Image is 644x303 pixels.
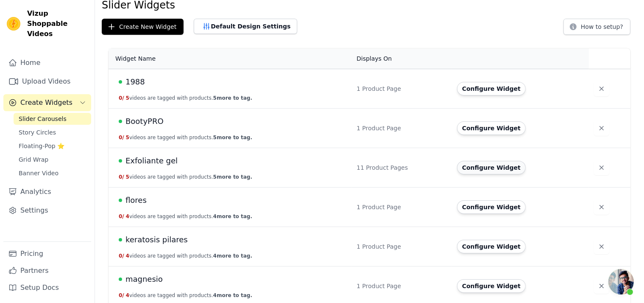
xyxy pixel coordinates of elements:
[194,19,297,34] button: Default Design Settings
[3,202,91,219] a: Settings
[19,142,64,150] span: Floating-Pop ⭐
[457,82,526,95] button: Configure Widget
[357,163,447,172] div: 11 Product Pages
[125,234,188,246] span: keratosis pilares
[119,252,252,259] button: 0/ 4videos are tagged with products.4more to tag.
[457,161,526,174] button: Configure Widget
[3,183,91,200] a: Analytics
[102,19,184,35] button: Create New Widget
[19,115,67,123] span: Slider Carousels
[27,8,88,39] span: Vizup Shoppable Videos
[213,292,252,298] span: 4 more to tag.
[3,262,91,279] a: Partners
[357,124,447,132] div: 1 Product Page
[126,135,129,140] span: 5
[126,95,129,101] span: 5
[14,167,91,179] a: Banner Video
[14,113,91,125] a: Slider Carousels
[3,73,91,90] a: Upload Videos
[119,95,124,101] span: 0 /
[126,213,129,219] span: 4
[357,242,447,251] div: 1 Product Page
[3,245,91,262] a: Pricing
[119,238,122,241] span: Live Published
[119,80,122,84] span: Live Published
[3,54,91,71] a: Home
[125,76,145,88] span: 1988
[109,48,351,69] th: Widget Name
[3,279,91,296] a: Setup Docs
[457,240,526,253] button: Configure Widget
[14,126,91,138] a: Story Circles
[119,253,124,259] span: 0 /
[594,278,609,294] button: Delete widget
[126,174,129,180] span: 5
[119,174,252,180] button: 0/ 5videos are tagged with products.5more to tag.
[594,121,609,136] button: Delete widget
[563,25,630,33] a: How to setup?
[608,269,634,295] div: Chat abierto
[119,213,252,220] button: 0/ 4videos are tagged with products.4more to tag.
[14,140,91,152] a: Floating-Pop ⭐
[125,273,163,285] span: magnesio
[119,292,252,299] button: 0/ 4videos are tagged with products.4more to tag.
[19,128,56,137] span: Story Circles
[213,174,252,180] span: 5 more to tag.
[19,169,59,177] span: Banner Video
[14,154,91,166] a: Grid Wrap
[213,135,252,140] span: 5 more to tag.
[20,98,72,108] span: Create Widgets
[594,199,609,215] button: Delete widget
[125,194,147,206] span: flores
[594,239,609,254] button: Delete widget
[125,115,164,127] span: BootyPRO
[457,200,526,214] button: Configure Widget
[457,121,526,135] button: Configure Widget
[119,120,122,123] span: Live Published
[119,174,124,180] span: 0 /
[357,84,447,93] div: 1 Product Page
[19,155,48,164] span: Grid Wrap
[126,253,129,259] span: 4
[351,48,452,69] th: Displays On
[594,81,609,96] button: Delete widget
[594,160,609,175] button: Delete widget
[119,134,252,141] button: 0/ 5videos are tagged with products.5more to tag.
[563,19,630,35] button: How to setup?
[119,292,124,298] span: 0 /
[213,253,252,259] span: 4 more to tag.
[119,199,122,202] span: Live Published
[119,278,122,281] span: Live Published
[357,282,447,290] div: 1 Product Page
[7,17,20,31] img: Vizup
[457,279,526,293] button: Configure Widget
[119,159,122,163] span: Live Published
[126,292,129,298] span: 4
[125,155,178,167] span: Exfoliante gel
[357,203,447,211] div: 1 Product Page
[119,95,252,101] button: 0/ 5videos are tagged with products.5more to tag.
[119,213,124,219] span: 0 /
[3,94,91,111] button: Create Widgets
[213,95,252,101] span: 5 more to tag.
[119,135,124,140] span: 0 /
[213,213,252,219] span: 4 more to tag.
